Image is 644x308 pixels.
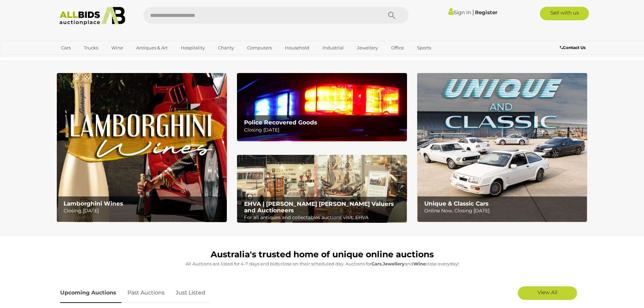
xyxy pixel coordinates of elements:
[448,9,471,16] a: Sign In
[244,213,403,222] p: For all antiques and collectables auctions visit: EHVA
[387,42,408,53] a: Office
[237,73,407,141] img: Police Recovered Goods
[107,42,127,53] a: Wine
[122,283,170,303] a: Past Auctions
[214,42,238,53] a: Charity
[56,7,129,25] img: Allbids.com.au
[540,7,589,20] a: Sell with us
[383,261,405,266] strong: Jewellery
[57,73,227,222] a: Lamborghini Wines Lamborghini Wines Closing [DATE]
[244,200,394,214] b: EHVA | [PERSON_NAME] [PERSON_NAME] Valuers and Auctioneers
[57,42,75,53] a: Cars
[176,42,209,53] a: Hospitality
[237,155,407,223] a: EHVA | Evans Hastings Valuers and Auctioneers EHVA | [PERSON_NAME] [PERSON_NAME] Valuers and Auct...
[244,119,317,126] b: Police Recovered Goods
[560,45,586,50] b: Contact Us
[244,126,403,134] p: Closing [DATE]
[64,200,123,207] b: Lamborghini Wines
[57,73,227,222] img: Lamborghini Wines
[413,261,426,266] strong: Wine
[417,73,587,222] img: Unique & Classic Cars
[64,207,223,215] p: Closing [DATE]
[60,260,584,268] p: All Auctions are listed for 4-7 days and bids close on their scheduled day. Auctions for , and cl...
[57,53,114,65] a: [GEOGRAPHIC_DATA]
[353,42,382,53] a: Jewellery
[413,42,435,53] a: Sports
[417,73,587,222] a: Unique & Classic Cars Unique & Classic Cars Online Now, Closing [DATE]
[237,73,407,141] a: Police Recovered Goods Police Recovered Goods Closing [DATE]
[243,42,276,53] a: Computers
[79,42,102,53] a: Trucks
[424,207,583,215] p: Online Now, Closing [DATE]
[132,42,172,53] a: Antiques & Art
[475,9,497,16] a: Register
[318,42,348,53] a: Industrial
[171,283,210,303] a: Just Listed
[60,250,584,259] h1: Australia's trusted home of unique online auctions
[372,261,382,266] strong: Cars
[538,289,557,295] span: View All
[237,155,407,223] img: EHVA | Evans Hastings Valuers and Auctioneers
[472,8,474,16] span: |
[560,44,587,51] a: Contact Us
[518,286,577,300] a: View All
[60,283,121,303] a: Upcoming Auctions
[281,42,314,53] a: Household
[424,200,488,207] b: Unique & Classic Cars
[375,7,409,24] button: Search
